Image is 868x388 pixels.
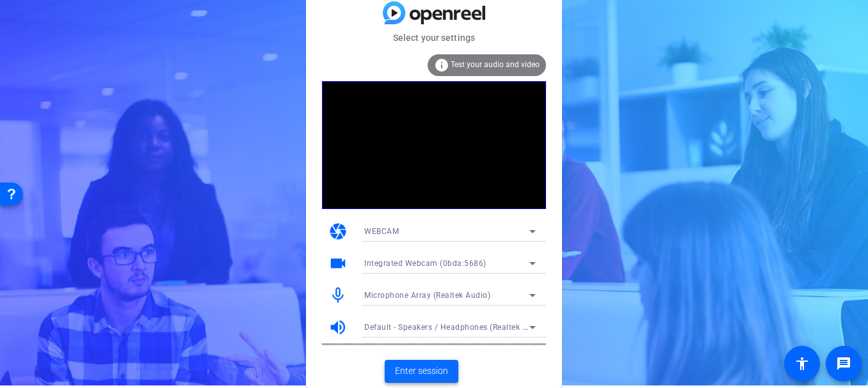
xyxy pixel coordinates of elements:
mat-icon: videocam [328,254,348,273]
span: Microphone Array (Realtek Audio) [364,291,490,300]
mat-icon: accessibility [794,356,810,371]
mat-card-subtitle: Select your settings [306,31,562,45]
span: Test your audio and video [451,60,540,69]
mat-icon: message [836,356,851,371]
mat-icon: info [434,58,449,73]
span: WEBCAM [364,227,399,236]
img: blue-gradient.svg [383,1,485,24]
mat-icon: camera [328,222,348,241]
mat-icon: volume_up [328,318,348,337]
mat-icon: mic_none [328,286,348,305]
span: Enter session [395,364,448,378]
span: Integrated Webcam (0bda:5686) [364,259,486,268]
button: Enter session [385,360,458,383]
span: Default - Speakers / Headphones (Realtek Audio) [364,322,547,332]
